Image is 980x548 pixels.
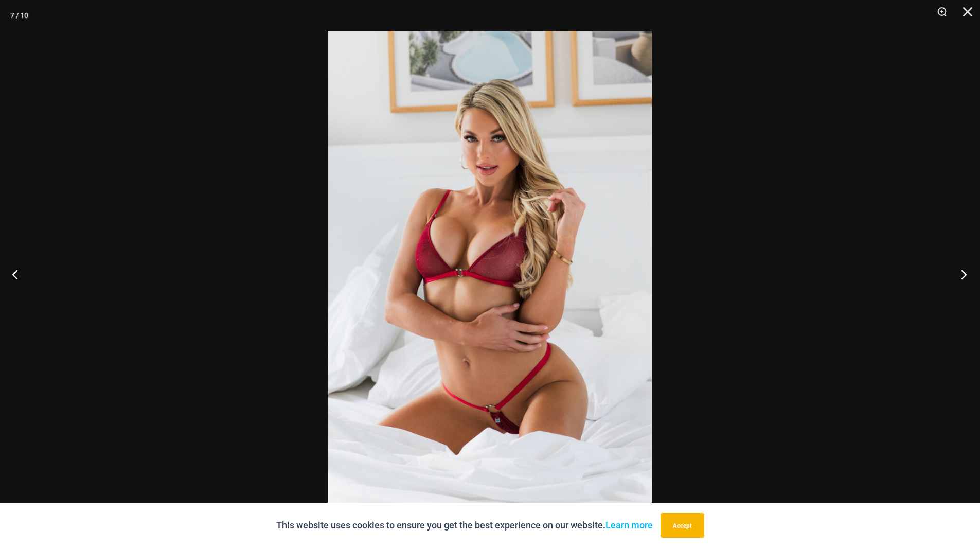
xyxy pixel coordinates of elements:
[941,249,980,300] button: Next
[10,8,28,23] div: 7 / 10
[661,513,704,538] button: Accept
[276,518,653,533] p: This website uses cookies to ensure you get the best experience on our website.
[328,31,652,517] img: Guilty Pleasures Red 1045 Bra 689 Micro 05
[605,520,653,531] a: Learn more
